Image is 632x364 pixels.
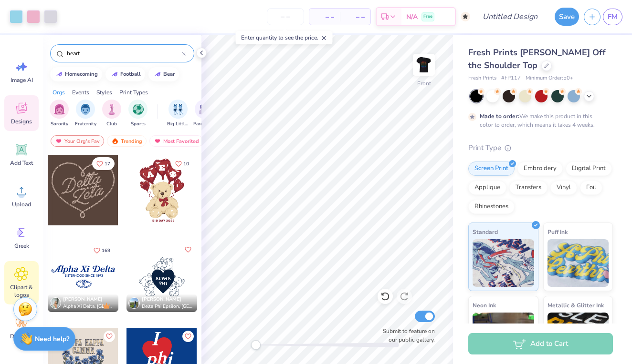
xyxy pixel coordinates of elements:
[50,100,69,128] button: filter button
[14,242,29,250] span: Greek
[473,227,498,237] span: Standard
[468,47,606,71] span: Fresh Prints [PERSON_NAME] Off the Shoulder Top
[423,13,432,20] span: Free
[11,118,32,125] span: Designs
[548,300,604,310] span: Metallic & Glitter Ink
[75,100,96,128] button: filter button
[89,244,115,257] button: Like
[12,201,31,208] span: Upload
[173,104,183,115] img: Big Little Reveal Image
[142,303,193,310] span: Delta Phi Epsilon, [GEOGRAPHIC_DATA][US_STATE] at [GEOGRAPHIC_DATA]
[107,135,147,147] div: Trending
[267,8,304,25] input: – –
[63,303,115,310] span: Alpha Xi Delta, [GEOGRAPHIC_DATA][US_STATE]
[550,181,577,195] div: Vinyl
[72,88,89,97] div: Events
[526,74,573,82] span: Minimum Order: 50 +
[199,104,210,115] img: Parent's Weekend Image
[154,71,161,77] img: trend_line.gif
[182,331,194,342] button: Like
[35,334,69,344] strong: Need help?
[6,283,37,299] span: Clipart & logos
[133,104,144,115] img: Sports Image
[417,79,431,88] div: Front
[102,100,121,128] button: filter button
[53,88,65,97] div: Orgs
[163,71,175,77] div: bear
[54,104,65,115] img: Sorority Image
[167,100,189,128] button: filter button
[167,100,189,128] div: filter for Big Little Reveal
[10,333,33,340] span: Decorate
[414,55,433,74] img: Front
[75,100,96,128] div: filter for Fraternity
[473,239,534,287] img: Standard
[548,313,609,360] img: Metallic & Glitter Ink
[65,71,98,77] div: homecoming
[468,142,613,153] div: Print Type
[102,100,121,128] div: filter for Club
[51,121,68,128] span: Sorority
[182,244,194,255] button: Like
[128,100,147,128] div: filter for Sports
[55,71,63,77] img: trend_line.gif
[378,327,435,344] label: Submit to feature on our public gallery.
[154,138,161,144] img: most_fav.gif
[92,157,115,170] button: Like
[548,239,609,287] img: Puff Ink
[555,8,579,26] button: Save
[193,121,215,128] span: Parent's Weekend
[120,71,141,77] div: football
[468,162,515,176] div: Screen Print
[406,12,418,22] span: N/A
[11,76,33,84] span: Image AI
[111,71,118,77] img: trend_line.gif
[50,67,102,81] button: homecoming
[55,138,63,144] img: most_fav.gif
[473,313,534,360] img: Neon Ink
[131,121,146,128] span: Sports
[102,248,110,253] span: 169
[193,100,215,128] div: filter for Parent's Weekend
[501,74,521,82] span: # FP117
[149,135,203,147] div: Most Favorited
[468,74,496,82] span: Fresh Prints
[75,121,96,128] span: Fraternity
[193,100,215,128] button: filter button
[468,181,506,195] div: Applique
[236,31,333,44] div: Enter quantity to see the price.
[66,49,182,58] input: Try "Alpha"
[51,135,104,147] div: Your Org's Fav
[473,300,496,310] span: Neon Ink
[475,7,545,26] input: Untitled Design
[566,162,612,176] div: Digital Print
[608,11,618,22] span: FM
[105,162,110,166] span: 17
[251,340,261,350] div: Accessibility label
[10,159,33,167] span: Add Text
[106,121,117,128] span: Club
[468,200,515,214] div: Rhinestones
[603,9,622,25] a: FM
[111,138,119,144] img: trending.gif
[105,67,145,81] button: football
[167,121,189,128] span: Big Little Reveal
[106,104,117,115] img: Club Image
[315,12,334,22] span: – –
[517,162,563,176] div: Embroidery
[119,88,148,97] div: Print Types
[548,227,568,237] span: Puff Ink
[63,296,103,303] span: [PERSON_NAME]
[480,112,597,129] div: We make this product in this color to order, which means it takes 4 weeks.
[148,67,179,81] button: bear
[104,331,115,342] button: Like
[128,100,147,128] button: filter button
[580,181,602,195] div: Foil
[509,181,548,195] div: Transfers
[480,112,519,120] strong: Made to order:
[80,104,91,115] img: Fraternity Image
[171,157,193,170] button: Like
[50,100,69,128] div: filter for Sorority
[183,162,189,166] span: 10
[96,88,112,97] div: Styles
